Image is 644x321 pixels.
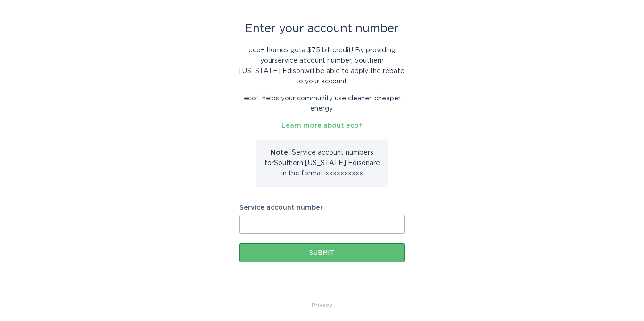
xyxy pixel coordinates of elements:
p: eco+ homes get a $75 bill credit ! By providing your service account number , Southern [US_STATE]... [239,45,405,87]
a: Learn more about eco+ [281,123,363,129]
label: Service account number [239,205,405,211]
p: Service account number s for Southern [US_STATE] Edison are in the format xxxxxxxxxx [263,148,381,179]
div: Submit [244,250,400,255]
div: Enter your account number [239,24,405,34]
button: Submit [239,243,405,262]
a: Privacy Policy & Terms of Use [312,300,332,310]
p: eco+ helps your community use cleaner, cheaper energy. [239,93,405,114]
strong: Note: [271,149,290,156]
